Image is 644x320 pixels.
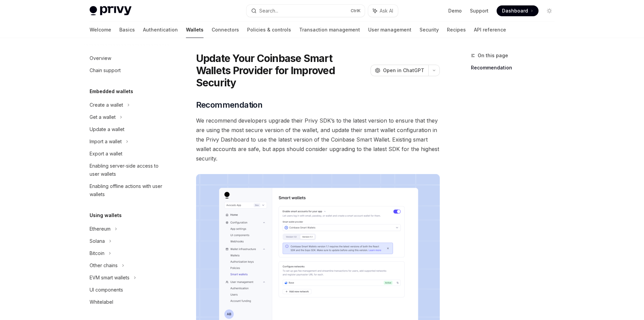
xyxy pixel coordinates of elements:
a: Connectors [212,22,239,38]
a: Overview [84,52,171,64]
div: Whitelabel [90,298,113,306]
a: Security [420,22,439,38]
h5: Using wallets [90,211,122,219]
div: Get a wallet [90,113,116,121]
a: API reference [474,22,506,38]
a: UI components [84,284,171,296]
div: Chain support [90,66,121,74]
span: Open in ChatGPT [383,67,424,74]
div: EVM smart wallets [90,274,129,282]
div: Ethereum [90,225,111,233]
div: UI components [90,286,123,294]
a: Export a wallet [84,148,171,160]
span: Dashboard [502,7,528,14]
a: Recommendation [471,62,560,73]
div: Create a wallet [90,101,123,109]
div: Search... [259,7,278,15]
span: Ctrl K [351,8,361,14]
button: Open in ChatGPT [371,65,428,76]
a: Recipes [447,22,466,38]
span: Recommendation [196,100,263,110]
div: Overview [90,54,111,62]
div: Other chains [90,261,118,270]
a: Whitelabel [84,296,171,308]
h5: Embedded wallets [90,87,133,95]
a: Transaction management [299,22,360,38]
span: Ask AI [380,7,393,14]
span: We recommend developers upgrade their Privy SDK’s to the latest version to ensure that they are u... [196,116,440,163]
div: Bitcoin [90,249,104,257]
a: Chain support [84,64,171,77]
a: Demo [448,7,462,14]
a: Basics [119,22,135,38]
span: On this page [478,51,508,60]
div: Enabling server-side access to user wallets [90,162,167,178]
a: Policies & controls [247,22,291,38]
button: Toggle dark mode [544,5,555,16]
a: Support [470,7,488,14]
h1: Update Your Coinbase Smart Wallets Provider for Improved Security [196,52,368,89]
a: Welcome [90,22,111,38]
div: Import a wallet [90,137,122,146]
a: Enabling server-side access to user wallets [84,160,171,180]
div: Enabling offline actions with user wallets [90,182,167,198]
a: Wallets [186,22,204,38]
a: Authentication [143,22,178,38]
a: Update a wallet [84,123,171,135]
img: light logo [90,6,132,16]
button: Search...CtrlK [246,5,365,17]
a: User management [368,22,411,38]
a: Dashboard [497,5,539,16]
button: Ask AI [368,5,398,17]
div: Export a wallet [90,150,122,158]
div: Solana [90,237,105,245]
a: Enabling offline actions with user wallets [84,180,171,200]
div: Update a wallet [90,125,124,133]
